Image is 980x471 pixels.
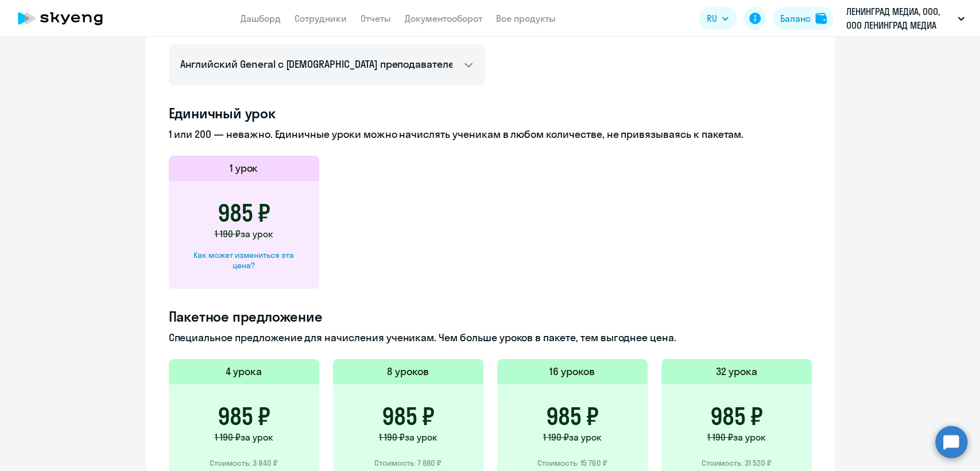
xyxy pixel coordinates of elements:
[169,127,812,142] p: 1 или 200 — неважно. Единичные уроки можно начислять ученикам в любом количестве, не привязываясь...
[846,5,953,32] p: ЛЕНИНГРАД МЕДИА, ООО, ООО ЛЕНИНГРАД МЕДИА постоплата
[241,13,281,24] a: Дашборд
[218,199,270,227] h3: 985 ₽
[840,5,970,32] button: ЛЕНИНГРАД МЕДИА, ООО, ООО ЛЕНИНГРАД МЕДИА постоплата
[546,403,599,430] h3: 985 ₽
[549,364,595,379] h5: 16 уроков
[241,431,273,443] span: за урок
[169,330,812,345] p: Специальное предложение для начисления ученикам. Чем больше уроков в пакете, тем выгоднее цена.
[230,161,258,176] h5: 1 урок
[169,307,812,326] h4: Пакетное предложение
[374,458,441,468] p: Стоимость: 7 880 ₽
[187,250,301,271] div: Как может измениться эта цена?
[241,228,273,240] span: за урок
[379,431,405,443] span: 1 190 ₽
[537,458,607,468] p: Стоимость: 15 760 ₽
[569,431,602,443] span: за урок
[226,364,262,379] h5: 4 урока
[773,7,834,30] button: Балансbalance
[215,431,241,443] span: 1 190 ₽
[707,431,733,443] span: 1 190 ₽
[210,458,278,468] p: Стоимость: 3 940 ₽
[716,364,757,379] h5: 32 урока
[361,13,391,24] a: Отчеты
[496,13,556,24] a: Все продукты
[218,403,270,430] h3: 985 ₽
[405,13,482,24] a: Документооборот
[707,11,717,25] span: RU
[387,364,429,379] h5: 8 уроков
[702,458,772,468] p: Стоимость: 31 520 ₽
[169,104,812,122] h4: Единичный урок
[543,431,569,443] span: 1 190 ₽
[295,13,347,24] a: Сотрудники
[815,13,827,24] img: balance
[780,11,811,25] div: Баланс
[733,431,766,443] span: за урок
[215,228,241,240] span: 1 190 ₽
[405,431,437,443] span: за урок
[699,7,737,30] button: RU
[382,403,435,430] h3: 985 ₽
[710,403,763,430] h3: 985 ₽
